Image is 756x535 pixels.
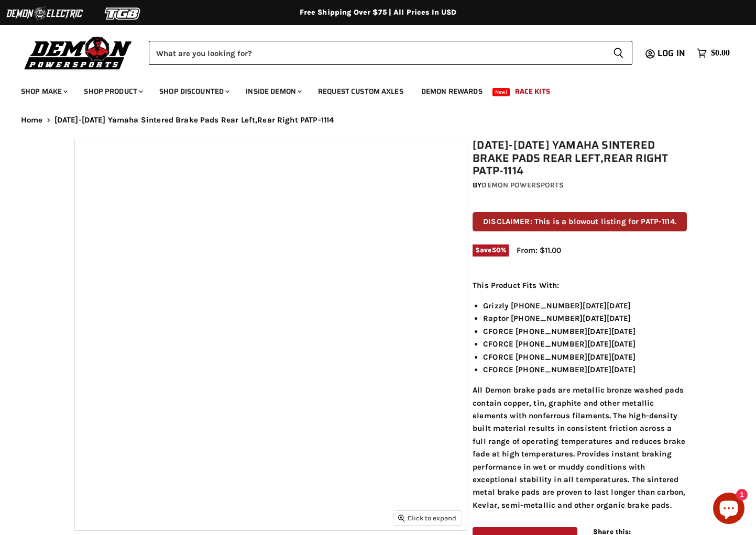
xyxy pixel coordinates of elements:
[310,81,411,102] a: Request Custom Axles
[517,246,561,255] span: From: $11.00
[481,181,563,190] a: Demon Powersports
[149,41,632,65] form: Product
[76,81,149,102] a: Shop Product
[483,325,687,338] li: CFORCE [PHONE_NUMBER][DATE][DATE]
[711,48,730,58] span: $0.00
[84,4,162,24] img: TGB Logo 2
[473,244,509,256] span: Save %
[5,4,84,24] img: Demon Electric Logo 2
[149,41,605,65] input: Search
[21,34,136,71] img: Demon Powersports
[492,246,501,254] span: 50
[507,81,558,102] a: Race Kits
[13,81,74,102] a: Shop Make
[151,81,236,102] a: Shop Discounted
[238,81,308,102] a: Inside Demon
[393,511,462,525] button: Click to expand
[653,49,692,58] a: Log in
[483,338,687,350] li: CFORCE [PHONE_NUMBER][DATE][DATE]
[413,81,490,102] a: Demon Rewards
[483,312,687,325] li: Raptor [PHONE_NUMBER][DATE][DATE]
[473,212,687,231] p: DISCLAIMER: This is a blowout listing for PATP-1114.
[21,116,43,125] a: Home
[492,88,510,96] span: New!
[483,351,687,363] li: CFORCE [PHONE_NUMBER][DATE][DATE]
[54,116,334,125] span: [DATE]-[DATE] Yamaha Sintered Brake Pads Rear Left,Rear Right PATP-1114
[692,46,735,61] a: $0.00
[605,41,632,65] button: Search
[473,279,687,292] p: This Product Fits With:
[398,514,456,522] span: Click to expand
[483,363,687,376] li: CFORCE [PHONE_NUMBER][DATE][DATE]
[473,180,687,191] div: by
[473,139,687,177] h1: [DATE]-[DATE] Yamaha Sintered Brake Pads Rear Left,Rear Right PATP-1114
[473,279,687,511] div: All Demon brake pads are metallic bronze washed pads contain copper, tin, graphite and other meta...
[710,493,748,527] inbox-online-store-chat: Shopify online store chat
[483,299,687,312] li: Grizzly [PHONE_NUMBER][DATE][DATE]
[13,76,727,102] ul: Main menu
[658,47,685,60] span: Log in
